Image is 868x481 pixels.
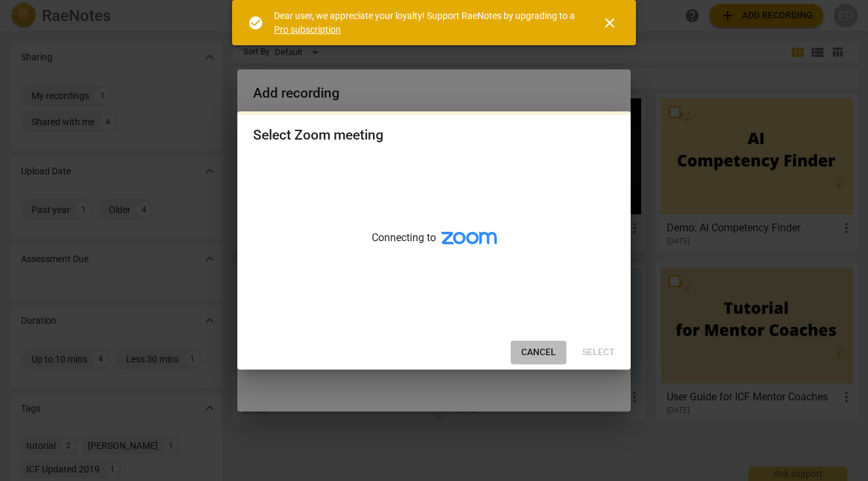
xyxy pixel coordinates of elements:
span: close [602,15,618,31]
div: Dear user, we appreciate your loyalty! Support RaeNotes by upgrading to a [274,9,578,36]
a: Pro subscription [274,24,341,35]
span: check_circle [248,15,264,31]
div: Connecting to [237,156,631,336]
button: Close [594,7,625,39]
span: Cancel [521,346,556,359]
div: Select Zoom meeting [253,127,384,144]
button: Cancel [511,341,566,364]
